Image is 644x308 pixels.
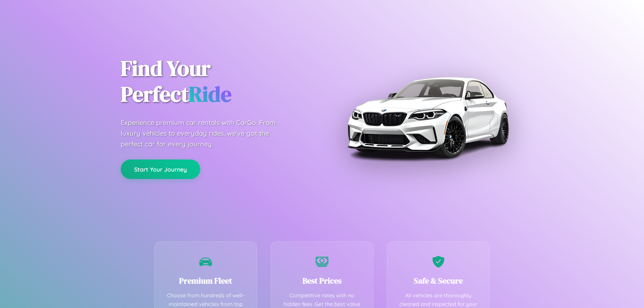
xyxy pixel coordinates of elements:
[121,160,200,179] button: Start Your Journey
[189,79,231,109] span: Ride
[165,275,247,286] h3: Premium Fleet
[397,275,479,286] h3: Safe & Secure
[121,117,288,149] p: Experience premium car rentals with CarGo. From luxury vehicles to everyday rides, we've got the ...
[344,34,512,201] img: Premium BMW car rental vehicle
[281,275,363,286] h3: Best Prices
[121,56,312,107] h1: Find Your Perfect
